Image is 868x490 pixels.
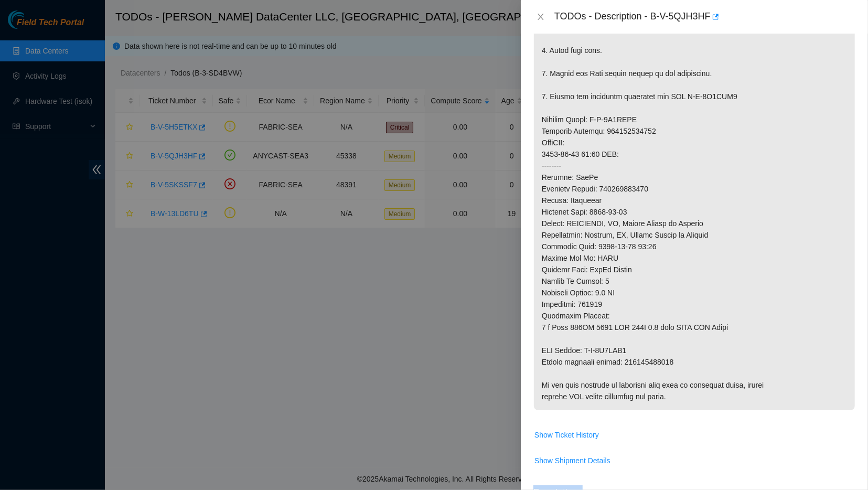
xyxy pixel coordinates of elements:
[534,427,599,443] button: Show Ticket History
[554,8,855,25] div: TODOs - Description - B-V-5QJH3HF
[534,452,611,469] button: Show Shipment Details
[533,12,548,22] button: Close
[534,455,610,466] span: Show Shipment Details
[537,13,545,21] span: close
[534,429,599,441] span: Show Ticket History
